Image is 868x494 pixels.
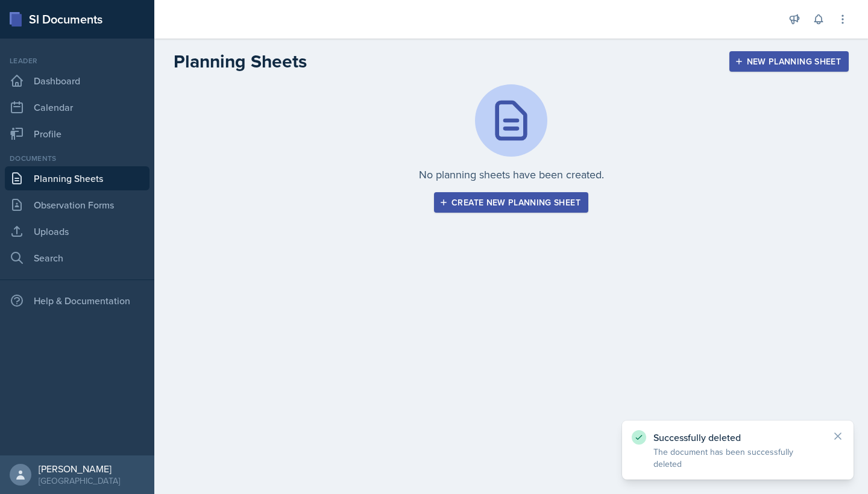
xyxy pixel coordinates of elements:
a: Profile [5,122,149,146]
a: Dashboard [5,69,149,93]
button: Create new planning sheet [434,192,588,213]
a: Uploads [5,219,149,243]
div: Create new planning sheet [442,198,580,207]
button: New Planning Sheet [729,51,849,72]
div: New Planning Sheet [737,57,841,66]
div: [PERSON_NAME] [39,463,120,475]
h2: Planning Sheets [174,51,307,72]
p: No planning sheets have been created. [419,166,604,183]
a: Observation Forms [5,193,149,217]
p: The document has been successfully deleted [653,446,822,470]
p: Successfully deleted [653,431,822,443]
div: Leader [5,55,149,66]
div: [GEOGRAPHIC_DATA] [39,475,120,487]
a: Search [5,246,149,270]
a: Calendar [5,95,149,119]
a: Planning Sheets [5,166,149,190]
div: Documents [5,153,149,164]
div: Help & Documentation [5,289,149,313]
